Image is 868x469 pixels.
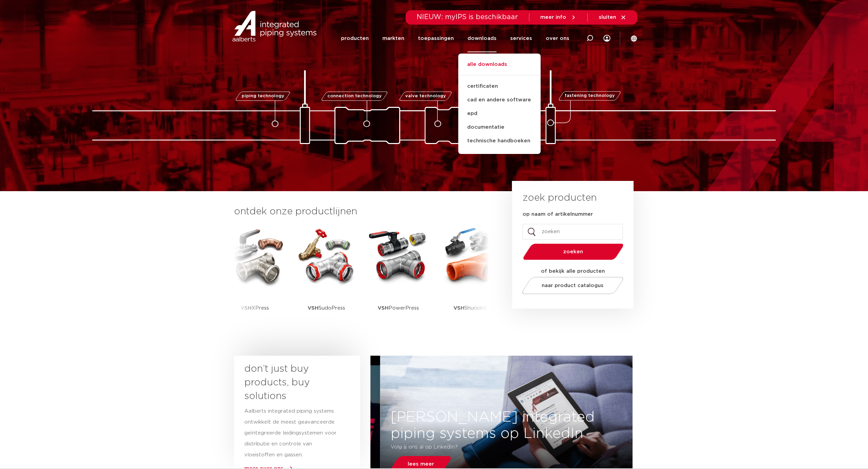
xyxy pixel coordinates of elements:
[391,442,591,453] p: Volg jij ons al op LinkedIn?
[241,94,284,98] span: piping technology
[541,249,606,254] span: zoeken
[542,283,604,288] span: naar product catalogus
[341,25,569,52] nav: Menu
[308,305,318,311] strong: VSH
[458,134,541,148] a: technische handboeken
[599,14,626,20] a: sluiten
[308,287,345,329] p: SudoPress
[458,107,541,120] a: epd
[520,277,625,294] a: naar product catalogus
[467,25,497,52] a: downloads
[234,205,489,218] h3: ontdek onze productlijnen
[327,94,382,98] span: connection technology
[565,94,615,98] span: fastening technology
[378,287,419,329] p: PowerPress
[523,211,593,218] label: op naam of artikelnummer
[405,94,446,98] span: valve technology
[367,225,429,329] a: VSHPowerPress
[296,225,357,329] a: VSHSudoPress
[241,305,252,311] strong: VSH
[458,80,541,93] a: certificaten
[540,15,566,20] span: meer info
[603,25,610,52] div: my IPS
[380,409,642,442] h3: [PERSON_NAME] integrated piping systems op LinkedIn
[244,406,337,460] p: Aalberts integrated piping systems ontwikkelt de meest geavanceerde geïntegreerde leidingsystemen...
[523,224,623,240] input: zoeken
[439,225,501,329] a: VSHShurjoint
[453,305,464,311] strong: VSH
[546,25,569,52] a: over ons
[599,15,616,20] span: sluiten
[341,25,369,52] a: producten
[382,25,404,52] a: markten
[520,243,626,260] button: zoeken
[510,25,532,52] a: services
[453,287,487,329] p: Shurjoint
[241,287,269,329] p: XPress
[458,60,541,75] a: alle downloads
[418,25,454,52] a: toepassingen
[417,14,518,20] span: NIEUW: myIPS is beschikbaar
[458,120,541,134] a: documentatie
[541,269,605,274] strong: of bekijk alle producten
[408,461,434,467] span: lees meer
[378,305,389,311] strong: VSH
[244,362,337,403] h3: don’t just buy products, buy solutions
[540,14,577,20] a: meer info
[458,93,541,107] a: cad en andere software
[224,225,285,329] a: VSHXPress
[523,191,597,205] h3: zoek producten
